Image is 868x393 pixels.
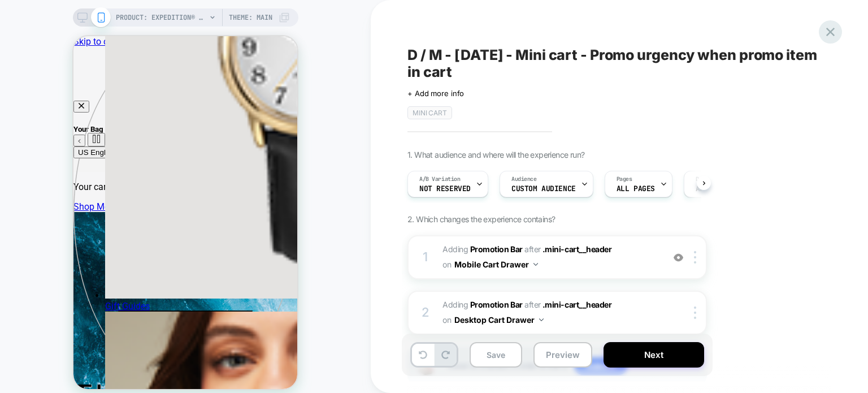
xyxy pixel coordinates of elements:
[442,244,523,254] span: Adding
[696,175,718,183] span: Devices
[116,8,206,27] span: PRODUCT: Expedition® Tide-Temp-Compass 45mm Silicone Strap Watch [tw2y14400]
[407,150,584,159] span: 1. What audience and where will the experience run?
[420,246,431,269] div: 1
[470,342,522,368] button: Save
[407,214,555,224] span: 2. Which changes the experience contains?
[604,342,704,368] button: Next
[442,300,523,309] span: Adding
[539,318,544,321] img: down arrow
[454,312,544,328] button: Desktop Cart Drawer
[14,97,32,110] button: Pause Slideshow
[442,313,451,327] span: on
[533,342,592,368] button: Preview
[420,301,431,324] div: 2
[696,185,743,193] span: ALL DEVICES
[454,256,538,273] button: Mobile Cart Drawer
[617,185,655,193] span: ALL PAGES
[470,244,523,254] b: Promotion Bar
[419,185,471,193] span: Not reserved
[694,251,696,264] img: close
[524,300,541,309] span: AFTER
[674,253,683,262] img: crossed eye
[694,306,696,319] img: close
[617,175,632,183] span: Pages
[542,300,612,309] span: .mini-cart__header
[5,112,53,120] span: US English ($)
[419,175,461,183] span: A/B Variation
[533,263,538,266] img: down arrow
[542,244,612,254] span: .mini-cart__header
[407,89,464,98] span: + Add more info
[229,8,272,27] span: Theme: MAIN
[442,257,451,271] span: on
[511,185,576,193] span: Custom Audience
[34,98,46,110] button: Next slide
[524,244,541,254] span: AFTER
[470,300,523,309] b: Promotion Bar
[407,46,820,80] span: D / M - [DATE] - Mini cart - Promo urgency when promo item in cart
[407,106,452,119] span: Mini Cart
[511,175,537,183] span: Audience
